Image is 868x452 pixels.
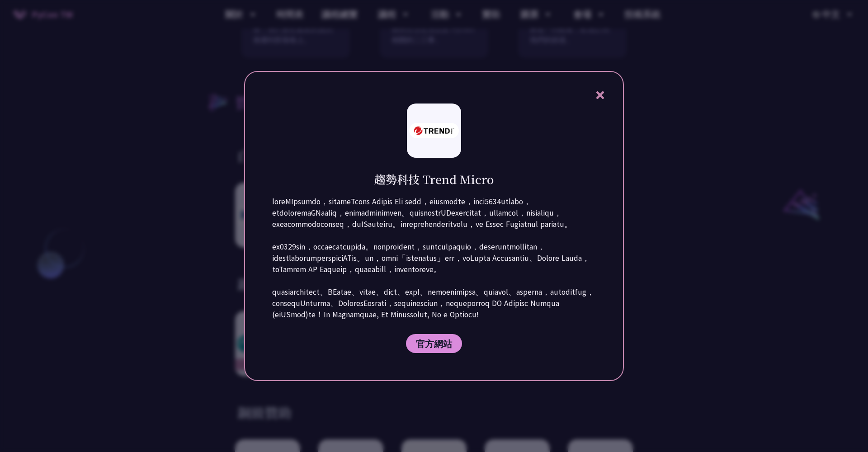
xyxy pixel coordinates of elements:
[416,338,452,349] span: 官方網站
[409,123,459,138] img: photo
[374,171,494,187] h1: 趨勢科技 Trend Micro
[272,196,596,320] p: loreMIpsumdo，sitameTcons Adipis Eli sedd，eiusmodte，inci5634utlabo，etdoloremaGNaaliq，enimadminimve...
[406,334,462,353] a: 官方網站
